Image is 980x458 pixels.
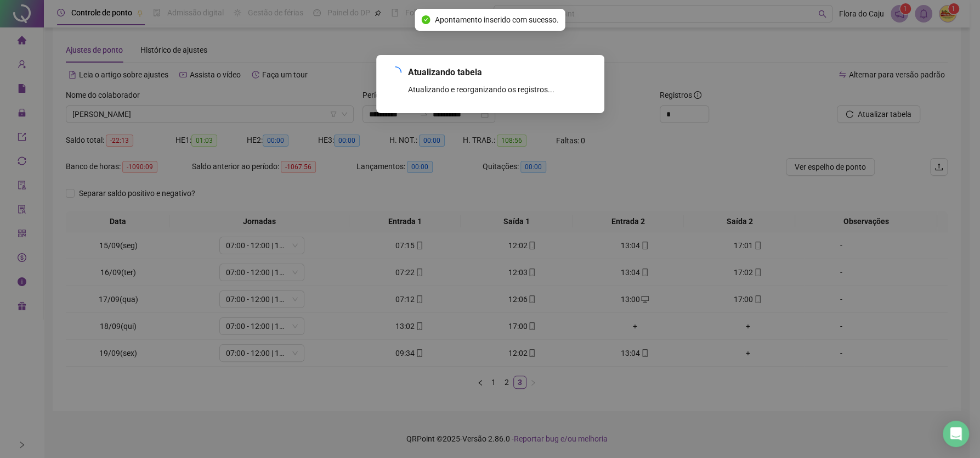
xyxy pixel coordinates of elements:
span: check-circle [422,15,430,24]
span: Atualizando tabela [408,66,591,79]
div: Atualizando e reorganizando os registros... [408,83,591,96]
span: loading [388,65,402,80]
div: Open Intercom Messenger [943,421,969,447]
span: Apontamento inserido com sucesso. [435,14,559,26]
